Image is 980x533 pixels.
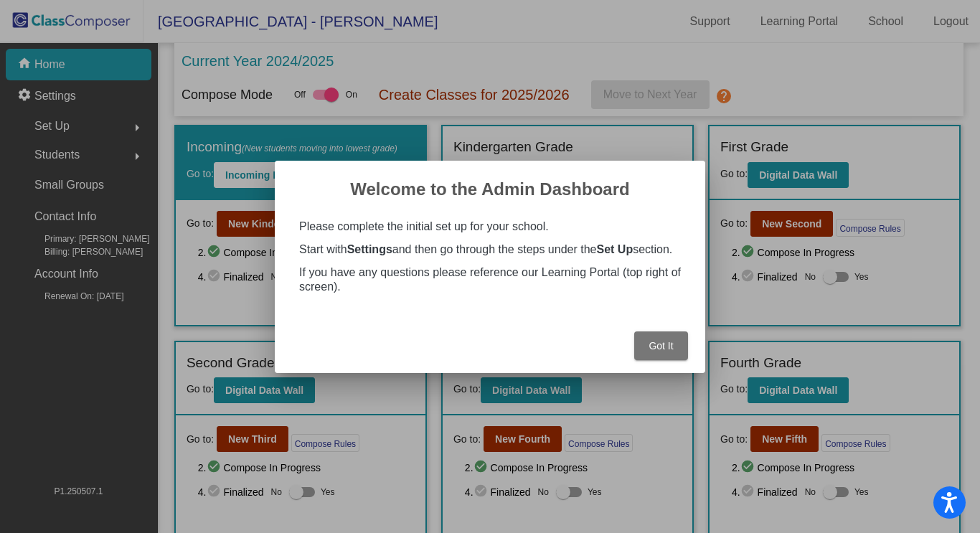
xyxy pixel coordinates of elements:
p: If you have any questions please reference our Learning Portal (top right of screen). [299,265,681,294]
b: Settings [347,243,392,255]
span: Got It [649,340,673,352]
b: Set Up [596,243,633,255]
button: Got It [634,331,688,360]
p: Please complete the initial set up for your school. [299,220,681,234]
p: Start with and then go through the steps under the section. [299,242,681,257]
h2: Welcome to the Admin Dashboard [292,178,688,201]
